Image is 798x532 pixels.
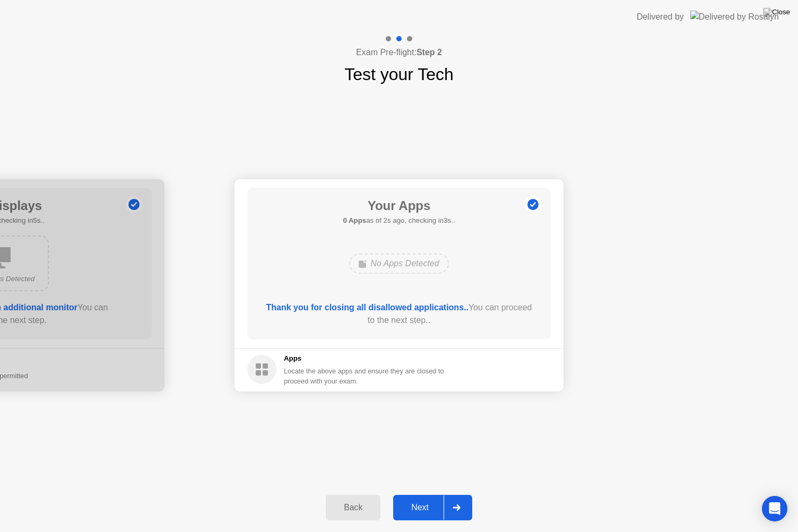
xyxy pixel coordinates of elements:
[393,495,472,520] button: Next
[326,495,380,520] button: Back
[690,11,779,23] img: Delivered by Rosalyn
[417,48,442,57] b: Step 2
[344,62,454,87] h1: Test your Tech
[329,503,377,512] div: Back
[266,303,469,312] b: Thank you for closing all disallowed applications..
[343,216,366,224] b: 0 Apps
[764,8,790,16] img: Close
[343,196,455,215] h1: Your Apps
[637,11,684,23] div: Delivered by
[356,46,442,59] h4: Exam Pre-flight:
[343,215,455,226] h5: as of 2s ago, checking in3s..
[762,496,787,521] div: Open Intercom Messenger
[284,366,445,386] div: Locate the above apps and ensure they are closed to proceed with your exam.
[349,254,448,274] div: No Apps Detected
[396,503,444,512] div: Next
[284,353,445,364] h5: Apps
[263,301,536,327] div: You can proceed to the next step..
